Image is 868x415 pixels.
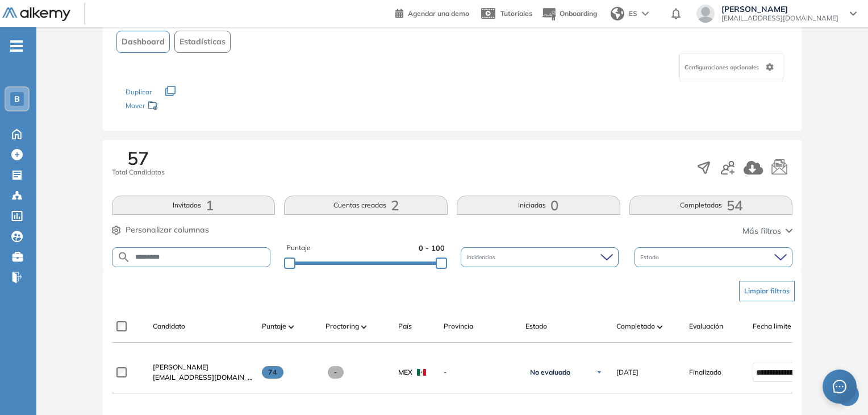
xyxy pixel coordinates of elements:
[640,253,661,262] span: Estado
[112,167,165,177] span: Total Candidatos
[642,11,649,16] img: arrow
[685,63,761,72] span: Configuraciones opcionales
[689,367,721,377] span: Finalizado
[721,5,838,14] span: [PERSON_NAME]
[629,196,793,215] button: Completadas54
[616,321,655,331] span: Completado
[742,225,781,237] span: Más filtros
[126,88,152,96] span: Duplicar
[395,6,469,19] a: Agendar una demo
[126,224,209,236] span: Personalizar columnas
[525,321,547,331] span: Estado
[629,9,637,19] span: ES
[2,7,70,22] img: Logo
[284,196,448,215] button: Cuentas creadas2
[753,321,791,331] span: Fecha límite
[742,225,792,237] button: Más filtros
[289,325,294,329] img: [missing "en.ARROW_ALT" translation]
[739,281,795,301] button: Limpiar filtros
[180,36,226,48] span: Estadísticas
[112,224,209,236] button: Personalizar columnas
[286,243,311,254] span: Puntaje
[417,369,426,376] img: MEX
[112,196,276,215] button: Invitados1
[116,31,170,53] button: Dashboard
[14,94,20,103] span: B
[398,367,412,377] span: MEX
[721,14,838,23] span: [EMAIL_ADDRESS][DOMAIN_NAME]
[657,325,663,329] img: [missing "en.ARROW_ALT" translation]
[117,250,131,264] img: SEARCH_ALT
[361,325,367,329] img: [missing "en.ARROW_ALT" translation]
[153,372,253,383] span: [EMAIL_ADDRESS][DOMAIN_NAME]
[153,362,253,372] a: [PERSON_NAME]
[444,321,473,331] span: Provincia
[616,367,639,377] span: [DATE]
[611,7,624,20] img: world
[560,9,597,18] span: Onboarding
[398,321,412,331] span: País
[127,149,149,167] span: 57
[833,380,846,393] span: message
[530,368,570,377] span: No evaluado
[500,9,532,18] span: Tutoriales
[541,2,597,26] button: Onboarding
[122,36,165,48] span: Dashboard
[689,321,723,331] span: Evaluación
[635,247,792,267] div: Estado
[174,31,231,53] button: Estadísticas
[466,253,498,262] span: Incidencias
[126,96,239,117] div: Mover
[444,367,516,377] span: -
[679,53,783,81] div: Configuraciones opcionales
[10,45,23,47] i: -
[262,366,284,379] span: 74
[153,363,208,371] span: [PERSON_NAME]
[408,9,469,18] span: Agendar una demo
[457,196,620,215] button: Iniciadas0
[153,321,185,331] span: Candidato
[328,366,344,379] span: -
[419,243,445,254] span: 0 - 100
[596,369,603,376] img: Ícono de flecha
[461,247,619,267] div: Incidencias
[325,321,359,331] span: Proctoring
[262,321,286,331] span: Puntaje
